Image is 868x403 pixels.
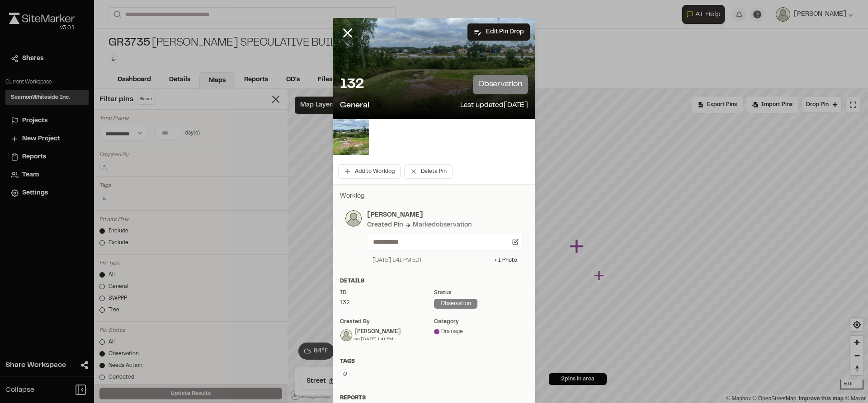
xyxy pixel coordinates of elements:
[340,299,434,307] div: 132
[345,210,362,227] img: photo
[354,336,401,343] div: on [DATE] 1:41 PM
[340,277,528,285] div: Details
[460,100,528,112] p: Last updated [DATE]
[340,76,364,94] p: 132
[473,75,528,94] p: observation
[367,210,523,220] p: [PERSON_NAME]
[340,191,528,201] p: Worklog
[354,328,401,336] div: [PERSON_NAME]
[434,318,528,326] div: category
[413,220,472,230] div: Marked observation
[494,256,517,264] div: + 1 Photo
[434,289,528,297] div: Status
[340,394,528,402] div: Reports
[338,164,401,179] button: Add to Worklog
[434,299,477,309] div: observation
[340,369,350,379] button: Edit Tags
[340,357,528,366] div: Tags
[373,256,422,264] div: [DATE] 1:41 PM EDT
[404,164,453,179] button: Delete Pin
[340,329,352,341] img: Raphael Betit
[367,220,403,230] div: Created Pin
[333,119,369,155] img: file
[434,328,528,336] div: Drainage
[340,100,369,112] p: General
[340,289,434,297] div: ID
[340,318,434,326] div: Created by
